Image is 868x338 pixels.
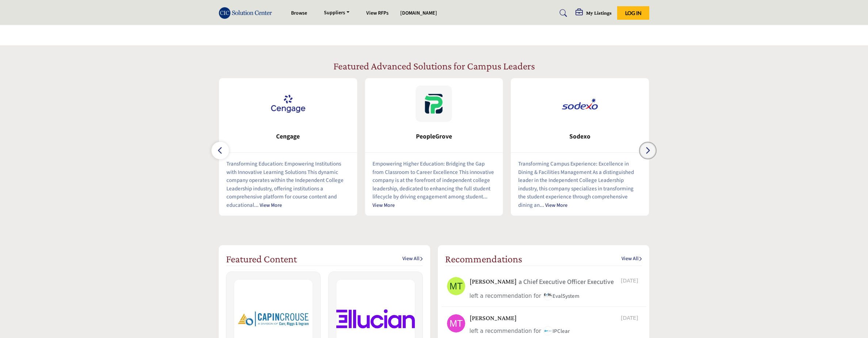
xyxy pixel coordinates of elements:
[552,7,572,19] a: Search
[519,277,614,287] p: a Chief Executive Officer Executive
[522,132,638,141] span: Sodexo
[470,293,541,299] span: left a recommendation for
[483,193,487,201] span: ...
[319,8,355,18] a: Suppliers
[260,202,282,209] a: View More
[376,132,492,141] span: PeopleGrove
[543,327,570,336] a: imageIPClear
[511,127,649,147] a: Sodexo
[543,292,580,300] span: EvalSystem
[226,160,350,209] p: Transforming Education: Empowering Institutions with Innovative Learning Solutions This dynamic c...
[621,314,640,322] span: [DATE]
[576,9,612,18] div: My Listings
[447,277,465,295] img: avtar-image
[254,201,259,209] span: ...
[333,60,535,72] h2: Featured Advanced Solutions for Campus Leaders
[543,326,552,335] img: image
[230,127,346,147] b: Cengage
[291,10,307,17] a: Browse
[622,255,642,263] a: View All
[545,202,567,209] a: View More
[625,10,642,16] span: Log In
[219,127,357,147] a: Cengage
[230,132,346,141] span: Cengage
[219,7,276,19] img: Site Logo
[372,202,395,209] a: View More
[372,160,496,209] p: Empowering Higher Education: Bridging the Gap from Classroom to Career Excellence This innovative...
[617,6,649,20] button: Log In
[470,278,517,286] h5: [PERSON_NAME]
[416,86,452,122] img: PeopleGrove
[270,86,306,122] img: Cengage
[445,253,522,265] h2: Recommendations
[447,314,465,333] img: avtar-image
[562,86,598,122] img: Sodexo
[543,291,552,300] img: image
[470,314,517,322] h5: [PERSON_NAME]
[402,255,423,263] a: View All
[400,10,437,17] a: [DOMAIN_NAME]
[365,127,503,147] a: PeopleGrove
[543,327,570,335] span: IPClear
[540,201,544,209] span: ...
[586,10,612,16] h5: My Listings
[518,160,642,209] p: Transforming Campus Experience: Excellence in Dining & Facilities Management As a distinguished l...
[366,10,389,17] a: View RFPs
[522,127,638,147] b: Sodexo
[470,328,541,334] span: left a recommendation for
[621,277,640,285] span: [DATE]
[376,127,492,147] b: PeopleGrove
[543,292,580,301] a: imageEvalSystem
[226,253,297,265] h2: Featured Content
